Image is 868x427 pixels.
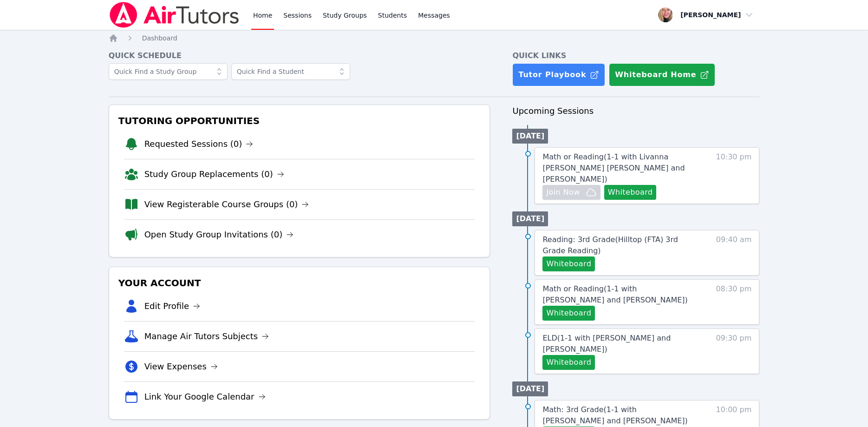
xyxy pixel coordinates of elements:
span: 09:40 am [716,234,752,271]
a: Reading: 3rd Grade(Hilltop (FTA) 3rd Grade Reading) [542,234,699,256]
a: Open Study Group Invitations (0) [144,228,294,241]
span: Math or Reading ( 1-1 with [PERSON_NAME] and [PERSON_NAME] ) [542,284,687,304]
h4: Quick Links [512,50,759,61]
span: Math: 3rd Grade ( 1-1 with [PERSON_NAME] and [PERSON_NAME] ) [542,405,687,425]
span: Reading: 3rd Grade ( Hilltop (FTA) 3rd Grade Reading ) [542,235,678,255]
span: Messages [418,11,450,20]
h3: Upcoming Sessions [512,105,759,118]
a: View Expenses [144,360,218,373]
a: Dashboard [142,33,177,43]
img: Air Tutors [109,2,240,28]
li: [DATE] [512,381,548,396]
a: Requested Sessions (0) [144,138,254,151]
span: 10:30 pm [716,151,751,200]
a: Math or Reading(1-1 with [PERSON_NAME] and [PERSON_NAME]) [542,283,699,306]
h3: Tutoring Opportunities [117,112,483,129]
a: Tutor Playbook [512,63,605,86]
a: Edit Profile [144,300,201,313]
li: [DATE] [512,211,548,226]
button: Join Now [542,185,600,200]
span: 08:30 pm [716,283,751,321]
input: Quick Find a Study Group [109,63,228,80]
button: Whiteboard [542,355,595,370]
button: Whiteboard [542,306,595,321]
a: Study Group Replacements (0) [144,168,284,181]
span: Math or Reading ( 1-1 with Livanna [PERSON_NAME] [PERSON_NAME] and [PERSON_NAME] ) [542,152,685,184]
a: View Registerable Course Groups (0) [144,198,309,211]
span: ELD ( 1-1 with [PERSON_NAME] and [PERSON_NAME] ) [542,334,671,354]
a: Math: 3rd Grade(1-1 with [PERSON_NAME] and [PERSON_NAME]) [542,404,699,427]
button: Whiteboard Home [609,63,715,86]
input: Quick Find a Student [231,63,350,80]
nav: Breadcrumb [109,33,760,43]
a: ELD(1-1 with [PERSON_NAME] and [PERSON_NAME]) [542,333,699,355]
h3: Your Account [117,275,483,291]
a: Manage Air Tutors Subjects [144,330,269,343]
li: [DATE] [512,129,548,144]
a: Link Your Google Calendar [144,390,266,403]
h4: Quick Schedule [109,50,490,61]
span: Join Now [546,187,580,198]
a: Math or Reading(1-1 with Livanna [PERSON_NAME] [PERSON_NAME] and [PERSON_NAME]) [542,151,699,185]
span: 09:30 pm [716,333,751,370]
button: Whiteboard [542,256,595,271]
button: Whiteboard [604,185,657,200]
span: Dashboard [142,34,177,42]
